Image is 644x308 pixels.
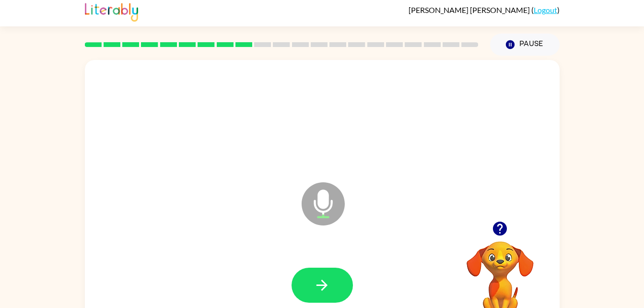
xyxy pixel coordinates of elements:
img: Literably [85,0,138,22]
a: Logout [534,5,557,14]
button: Pause [490,34,560,56]
div: ( ) [409,5,560,14]
span: [PERSON_NAME] [PERSON_NAME] [409,5,531,14]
